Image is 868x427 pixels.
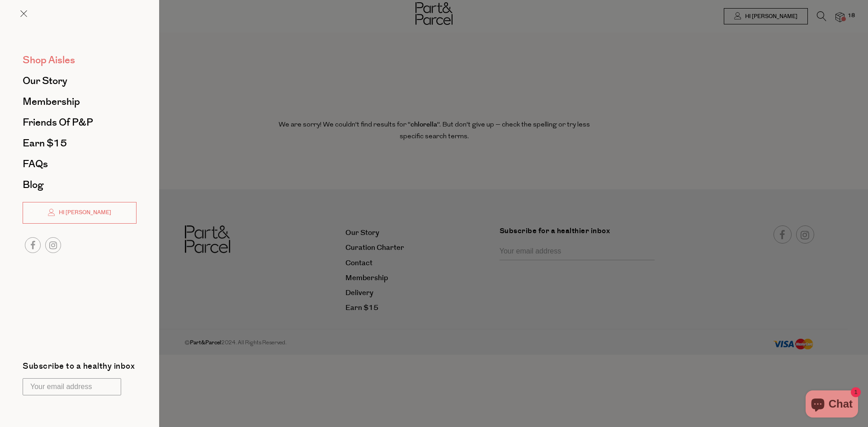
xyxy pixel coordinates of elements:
span: Earn $15 [23,136,67,150]
span: Blog [23,178,43,192]
inbox-online-store-chat: Shopify online store chat [803,390,861,420]
span: Membership [23,94,80,109]
label: Subscribe to a healthy inbox [23,362,135,374]
span: Friends of P&P [23,115,93,130]
input: Your email address [23,378,121,395]
a: Hi [PERSON_NAME] [23,202,137,224]
a: Blog [23,180,137,190]
span: Shop Aisles [23,53,75,67]
a: Our Story [23,76,137,86]
a: Shop Aisles [23,55,137,65]
span: FAQs [23,157,48,171]
span: Our Story [23,74,67,88]
a: Membership [23,97,137,107]
a: Earn $15 [23,138,137,148]
a: FAQs [23,159,137,169]
span: Hi [PERSON_NAME] [57,209,111,216]
a: Friends of P&P [23,117,137,127]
